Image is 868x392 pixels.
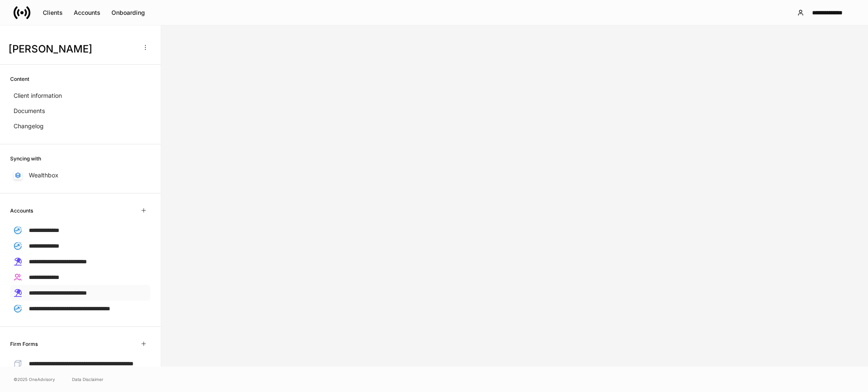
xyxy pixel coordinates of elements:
a: Data Disclaimer [72,376,103,383]
h6: Syncing with [10,155,41,163]
div: Clients [43,8,63,17]
div: Accounts [74,8,100,17]
a: Client information [10,88,150,103]
h3: [PERSON_NAME] [8,42,135,56]
p: Wealthbox [29,171,58,179]
h6: Firm Forms [10,340,38,348]
h6: Content [10,75,29,83]
span: © 2025 OneAdvisory [14,376,55,383]
button: Accounts [68,6,106,19]
a: Changelog [10,119,150,134]
h6: Accounts [10,207,33,215]
button: Clients [37,6,68,19]
div: Onboarding [111,8,145,17]
p: Client information [14,91,62,100]
p: Changelog [14,122,44,130]
button: Onboarding [106,6,150,19]
a: Documents [10,103,150,119]
p: Documents [14,107,45,115]
a: Wealthbox [10,168,150,183]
